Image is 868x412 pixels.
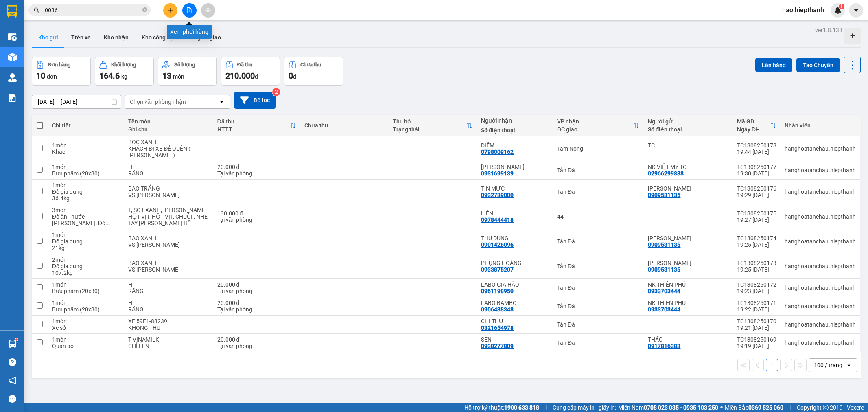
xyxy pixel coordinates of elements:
div: 1 món [52,300,120,306]
button: aim [201,3,215,18]
span: copyright [823,405,829,410]
div: Tản Đà [557,167,640,173]
div: 0906438348 [481,306,514,313]
div: 20.000 đ [217,164,297,170]
span: question-circle [9,358,16,366]
span: hao.hiepthanh [776,5,831,15]
span: message [9,395,16,403]
div: 1 món [52,281,120,288]
div: 36.4 kg [52,195,120,202]
span: caret-down [853,7,860,14]
span: ... [105,220,110,226]
div: 0933875207 [481,266,514,273]
div: XE 59E1-83239 [128,318,209,324]
div: 0901426096 [481,241,514,248]
div: T, SỌT XANH, BAO TRẮNG [128,207,209,213]
span: search [34,7,39,13]
div: KHÔNG THU [128,324,209,331]
div: 107.2 kg [52,270,120,276]
div: 19:25 [DATE] [737,241,776,248]
div: 0938277809 [481,343,514,349]
input: Tìm tên, số ĐT hoặc mã đơn [45,6,141,15]
div: 1 món [52,232,120,238]
div: 0978444418 [481,217,514,223]
div: 0933703444 [648,306,680,313]
div: Tại văn phòng [217,343,297,349]
sup: 1 [15,338,18,341]
button: Tạo Chuyến [796,58,840,72]
button: 1 [766,359,778,371]
div: TC1308250178 [737,142,776,149]
div: 19:44 [DATE] [737,149,776,155]
button: Đã thu210.000đ [221,57,280,86]
div: 2 món [52,256,120,263]
div: Tại văn phòng [217,170,297,177]
span: Miền Bắc [725,403,783,412]
button: Khối lượng164.6kg [95,57,154,86]
div: 0321654978 [481,324,514,331]
th: Toggle SortBy [733,115,781,136]
div: 20.000 đ [217,336,297,343]
button: Kho công nợ [135,28,180,47]
span: ⚪️ [720,406,723,409]
div: Đồ gia dụng [52,238,120,245]
span: đ [255,73,258,80]
div: hanghoatanchau.hiepthanh [785,238,856,245]
div: TC1308250176 [737,185,776,192]
div: BAO XANH [128,235,209,241]
span: món [173,73,184,80]
th: Toggle SortBy [213,115,301,136]
input: Select a date range. [32,95,121,108]
div: HTTT [217,126,290,133]
div: 130.000 đ [217,210,297,217]
div: Tản Đà [557,321,640,328]
button: file-add [182,3,197,18]
div: 0961198950 [481,288,514,294]
span: 210.000 [225,71,255,81]
div: 21 kg [52,245,120,251]
div: RĂNG [128,306,209,313]
div: 19:22 [DATE] [737,306,776,313]
div: Người gửi [648,118,728,125]
button: Bộ lọc [234,92,276,109]
sup: 2 [272,88,280,96]
span: đ [293,73,296,80]
div: CHỊ THƯ [481,318,549,324]
div: DIỄM [481,142,549,149]
div: H [128,300,209,306]
div: Đồ gia dụng [52,188,120,195]
button: Chưa thu0đ [284,57,343,86]
div: 1 món [52,182,120,188]
div: TC1308250170 [737,318,776,324]
img: warehouse-icon [8,340,17,348]
div: 19:21 [DATE] [737,324,776,331]
div: TC1308250175 [737,210,776,217]
div: THU DUNG [481,235,549,241]
div: ĐC giao [557,126,634,133]
button: Kho nhận [97,28,135,47]
div: Tản Đà [557,285,640,291]
span: close-circle [142,7,147,12]
div: BỌC XANH [128,139,209,145]
div: Tản Đà [557,188,640,195]
div: HÙNG ĐÀO [648,235,728,241]
div: hanghoatanchau.hiepthanh [785,167,856,173]
div: hanghoatanchau.hiepthanh [785,321,856,328]
span: 0 [289,71,293,81]
div: 20.000 đ [217,281,297,288]
div: NK THIÊN PHÚ [648,300,728,306]
div: Đồ ăn - nước uống, Đồ ăn - nước uống, Đồ ăn - nước uống [52,213,120,226]
div: LABO GIA HÀO [481,281,549,288]
div: 19:19 [DATE] [737,343,776,349]
div: TC1308250172 [737,281,776,288]
div: 19:25 [DATE] [737,266,776,273]
div: Tại văn phòng [217,306,297,313]
div: TC1308250174 [737,235,776,241]
div: 0932739000 [481,192,514,198]
div: 02966299888 [648,170,684,177]
button: caret-down [849,3,863,18]
span: 164.6 [99,71,120,81]
div: VS HÙNG ĐÀO [128,192,209,198]
div: Thu hộ [393,118,466,125]
strong: 1900 633 818 [504,404,539,411]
